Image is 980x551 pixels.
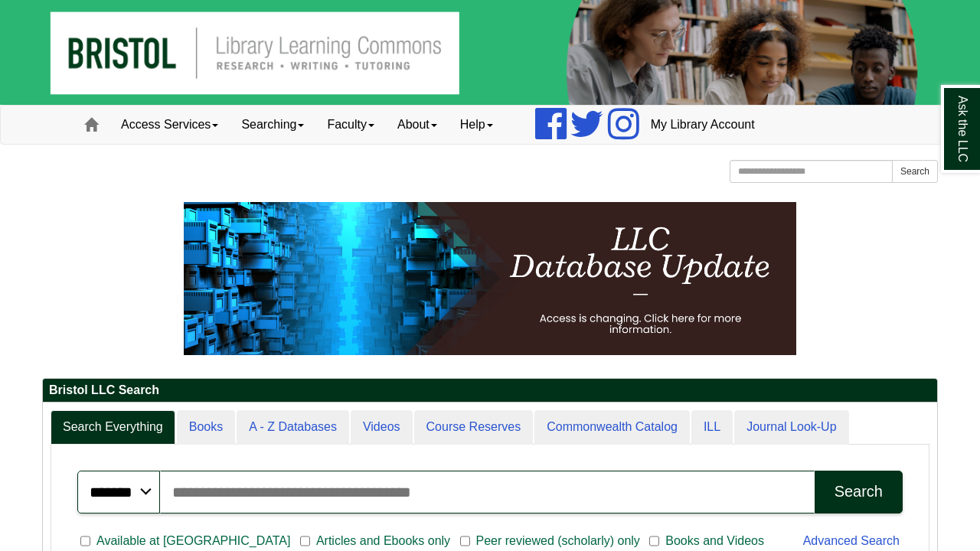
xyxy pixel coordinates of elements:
[237,410,349,445] a: A - Z Databases
[109,106,230,144] a: Access Services
[43,379,937,403] h2: Bristol LLC Search
[315,106,386,144] a: Faculty
[691,410,733,445] a: ILL
[734,410,848,445] a: Journal Look-Up
[649,534,659,548] input: Books and Videos
[659,532,770,550] span: Books and Videos
[90,532,296,550] span: Available at [GEOGRAPHIC_DATA]
[892,160,938,183] button: Search
[460,534,470,548] input: Peer reviewed (scholarly) only
[310,532,456,550] span: Articles and Ebooks only
[80,534,90,548] input: Available at [GEOGRAPHIC_DATA]
[177,410,235,445] a: Books
[803,534,900,547] a: Advanced Search
[470,532,646,550] span: Peer reviewed (scholarly) only
[351,410,413,445] a: Videos
[230,106,315,144] a: Searching
[815,471,903,514] button: Search
[414,410,534,445] a: Course Reserves
[386,106,449,144] a: About
[639,106,766,144] a: My Library Account
[184,202,796,355] img: HTML tutorial
[51,410,175,445] a: Search Everything
[835,483,883,500] div: Search
[449,106,505,144] a: Help
[534,410,690,445] a: Commonwealth Catalog
[300,534,310,548] input: Articles and Ebooks only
